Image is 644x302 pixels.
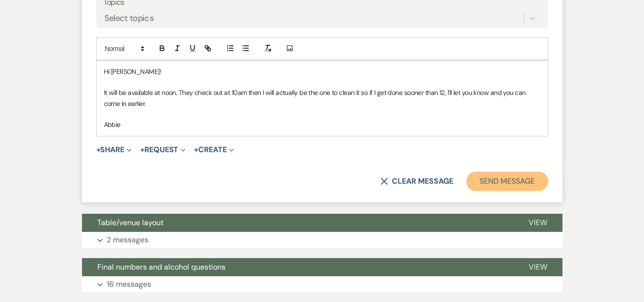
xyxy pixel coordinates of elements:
[194,146,234,154] button: Create
[513,214,562,232] button: View
[82,232,562,248] button: 2 messages
[529,262,547,272] span: View
[82,214,513,232] button: Table/venue layout
[140,146,144,154] span: +
[380,177,453,185] button: Clear message
[104,119,541,130] p: Abbie
[97,262,225,272] span: Final numbers and alcohol questions
[104,12,154,25] div: Select topics
[466,172,548,191] button: Send Message
[529,218,547,228] span: View
[104,87,541,109] p: It will be available at noon. They check out at 10am then I will actually be the one to clean it ...
[140,146,185,154] button: Request
[194,146,198,154] span: +
[513,258,562,276] button: View
[107,234,148,246] p: 2 messages
[82,276,562,292] button: 16 messages
[104,66,541,77] p: Hi [PERSON_NAME]!
[96,146,132,154] button: Share
[97,218,164,228] span: Table/venue layout
[82,258,513,276] button: Final numbers and alcohol questions
[107,278,151,291] p: 16 messages
[96,146,101,154] span: +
